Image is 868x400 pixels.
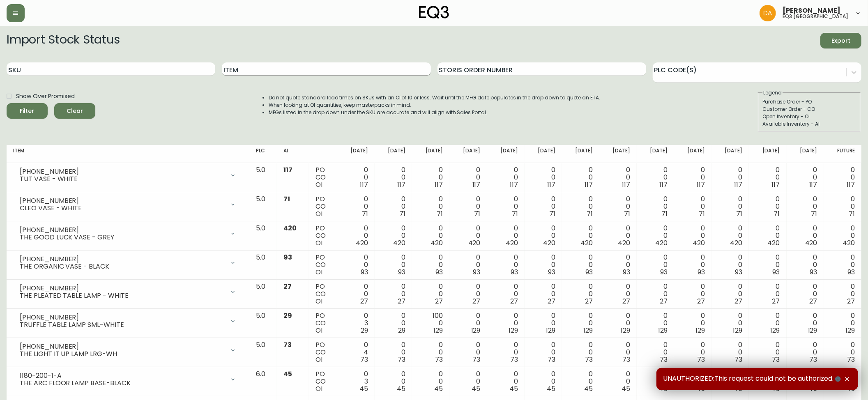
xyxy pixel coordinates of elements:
[249,145,277,163] th: PLC
[510,297,518,306] span: 27
[412,145,449,163] th: [DATE]
[419,254,443,276] div: 0 0
[13,166,243,184] div: [PHONE_NUMBER]TUT VASE - WHITE
[7,145,249,163] th: Item
[681,312,705,334] div: 0 0
[718,195,742,218] div: 0 0
[13,225,243,243] div: [PHONE_NUMBER]THE GOOD LUCK VASE - GREY
[249,251,277,280] td: 5.0
[569,312,593,334] div: 0 0
[622,297,630,306] span: 27
[606,195,630,218] div: 0 0
[381,312,405,334] div: 0 0
[749,145,786,163] th: [DATE]
[344,254,368,276] div: 0 0
[20,285,225,292] div: [PHONE_NUMBER]
[606,341,630,363] div: 0 0
[699,209,705,218] span: 71
[548,297,555,306] span: 27
[599,145,637,163] th: [DATE]
[531,166,555,189] div: 0 0
[681,195,705,218] div: 0 0
[809,180,817,189] span: 117
[606,254,630,276] div: 0 0
[362,209,368,218] span: 71
[772,355,780,364] span: 73
[20,379,225,387] div: THE ARC FLOOR LAMP BASE-BLACK
[509,326,518,335] span: 129
[456,283,480,305] div: 0 0
[847,297,855,306] span: 27
[793,370,817,393] div: 0 0
[622,355,630,364] span: 73
[585,267,593,277] span: 93
[473,355,481,364] span: 73
[494,195,518,218] div: 0 0
[660,297,668,306] span: 27
[472,180,481,189] span: 117
[361,267,368,277] span: 93
[755,370,780,393] div: 0 0
[793,195,817,218] div: 0 0
[531,283,555,305] div: 0 0
[13,283,243,301] div: [PHONE_NUMBER]THE PLEATED TABLE LAMP - WHITE
[531,195,555,218] div: 0 0
[494,225,518,247] div: 0 0
[315,225,331,247] div: PO CO
[827,36,855,46] span: Export
[762,113,856,120] div: Open Inventory - OI
[456,195,480,218] div: 0 0
[494,283,518,305] div: 0 0
[681,254,705,276] div: 0 0
[283,311,292,320] span: 29
[393,238,405,248] span: 420
[674,145,711,163] th: [DATE]
[783,7,840,14] span: [PERSON_NAME]
[643,370,668,393] div: 0 0
[20,234,225,241] div: THE GOOD LUCK VASE - GREY
[315,254,331,276] div: PO CO
[494,341,518,363] div: 0 0
[831,312,855,334] div: 0 0
[398,326,405,335] span: 29
[643,341,668,363] div: 0 0
[435,297,443,306] span: 27
[283,282,292,291] span: 27
[456,312,480,334] div: 0 0
[283,253,292,262] span: 93
[249,192,277,221] td: 5.0
[546,326,555,335] span: 129
[13,312,243,330] div: [PHONE_NUMBER]TRUFFLE TABLE LAMP SML-WHITE
[681,283,705,305] div: 0 0
[20,372,225,379] div: 1180-200-1-A
[398,355,405,364] span: 73
[697,297,705,306] span: 27
[360,180,368,189] span: 117
[344,370,368,393] div: 0 3
[20,292,225,299] div: THE PLEATED TABLE LAMP - WHITE
[643,312,668,334] div: 0 0
[783,14,848,19] h5: eq3 [GEOGRAPHIC_DATA]
[624,209,630,218] span: 71
[824,145,861,163] th: Future
[20,205,225,212] div: CLEO VASE - WHITE
[473,297,481,306] span: 27
[474,209,481,218] span: 71
[249,221,277,251] td: 5.0
[487,145,525,163] th: [DATE]
[381,254,405,276] div: 0 0
[381,195,405,218] div: 0 0
[623,267,630,277] span: 93
[606,370,630,393] div: 0 0
[20,168,225,175] div: [PHONE_NUMBER]
[760,5,776,21] img: dd1a7e8db21a0ac8adbf82b84ca05374
[456,370,480,393] div: 0 0
[755,312,780,334] div: 0 0
[660,355,668,364] span: 73
[456,166,480,189] div: 0 0
[562,145,599,163] th: [DATE]
[435,180,443,189] span: 117
[456,254,480,276] div: 0 0
[419,6,449,19] img: logo
[762,106,856,113] div: Customer Order - CO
